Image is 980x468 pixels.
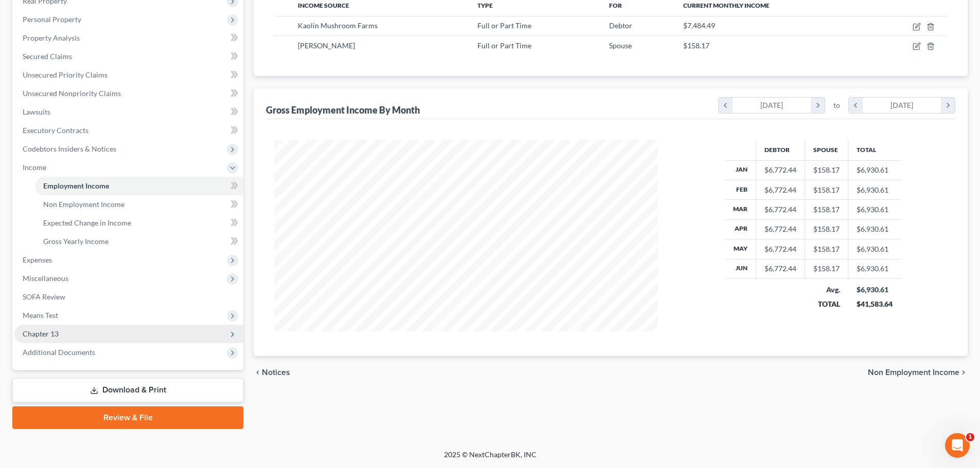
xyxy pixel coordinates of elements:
td: $6,930.61 [848,160,901,180]
i: chevron_left [719,98,733,113]
a: Expected Change in Income [35,214,243,232]
span: 1 [966,433,974,441]
a: Secured Claims [14,47,243,66]
span: Gross Yearly Income [43,237,109,246]
div: 2025 © NextChapterBK, INC [197,450,783,468]
a: Employment Income [35,177,243,195]
span: Unsecured Priority Claims [23,70,108,79]
span: For [609,2,622,9]
td: $6,930.61 [848,259,901,278]
th: Apr [725,219,756,239]
span: Miscellaneous [23,274,68,283]
span: $158.17 [683,41,709,50]
span: Type [477,2,493,9]
div: [DATE] [863,98,941,113]
span: Income [23,163,46,172]
span: Current Monthly Income [683,2,770,9]
span: $7,484.49 [683,21,715,30]
th: Jan [725,160,756,180]
div: $6,772.44 [764,165,796,175]
span: Codebtors Insiders & Notices [23,144,116,153]
span: Lawsuits [23,107,50,116]
div: TOTAL [813,299,840,309]
i: chevron_right [811,98,825,113]
th: Jun [725,259,756,278]
span: Full or Part Time [477,21,531,30]
div: $6,930.61 [857,285,893,295]
span: to [833,100,840,110]
td: $6,930.61 [848,180,901,199]
div: Avg. [813,285,840,295]
i: chevron_left [849,98,863,113]
span: Executory Contracts [23,126,88,135]
span: Means Test [23,311,58,320]
td: $6,930.61 [848,239,901,259]
a: Unsecured Priority Claims [14,66,243,84]
span: Expenses [23,255,52,264]
span: SOFA Review [23,292,65,301]
i: chevron_right [941,98,955,113]
div: $158.17 [813,224,840,234]
button: Non Employment Income chevron_right [868,368,968,377]
span: Kaolin Mushroom Farms [298,21,378,30]
div: $158.17 [813,185,840,195]
span: Spouse [609,41,632,50]
span: Expected Change in Income [43,218,131,227]
span: Income Source [298,2,349,9]
span: Property Analysis [23,33,80,42]
div: $158.17 [813,165,840,175]
div: Gross Employment Income By Month [266,104,420,116]
i: chevron_left [254,368,262,377]
a: Unsecured Nonpriority Claims [14,84,243,103]
th: Debtor [756,140,805,160]
a: SOFA Review [14,288,243,306]
div: $158.17 [813,204,840,215]
th: Total [848,140,901,160]
a: Non Employment Income [35,195,243,214]
a: Executory Contracts [14,121,243,140]
div: $6,772.44 [764,244,796,254]
div: $6,772.44 [764,204,796,215]
div: $6,772.44 [764,224,796,234]
a: Download & Print [12,378,243,402]
span: Debtor [609,21,632,30]
span: Non Employment Income [868,368,959,377]
div: $6,772.44 [764,264,796,274]
th: Mar [725,200,756,219]
th: May [725,239,756,259]
span: Unsecured Nonpriority Claims [23,89,121,98]
a: Gross Yearly Income [35,232,243,251]
i: chevron_right [959,368,968,377]
span: Personal Property [23,15,81,24]
span: Secured Claims [23,52,72,61]
div: $158.17 [813,244,840,254]
div: $158.17 [813,264,840,274]
iframe: Intercom live chat [945,433,970,458]
span: Notices [262,368,290,377]
td: $6,930.61 [848,200,901,219]
div: $41,583.64 [857,299,893,309]
span: Employment Income [43,181,109,190]
div: $6,772.44 [764,185,796,195]
a: Lawsuits [14,103,243,121]
div: [DATE] [733,98,811,113]
span: [PERSON_NAME] [298,41,355,50]
span: Full or Part Time [477,41,531,50]
th: Feb [725,180,756,199]
span: Chapter 13 [23,329,59,338]
span: Additional Documents [23,348,95,357]
button: chevron_left Notices [254,368,290,377]
a: Review & File [12,406,243,429]
a: Property Analysis [14,29,243,47]
td: $6,930.61 [848,219,901,239]
th: Spouse [805,140,848,160]
span: Non Employment Income [43,200,124,209]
